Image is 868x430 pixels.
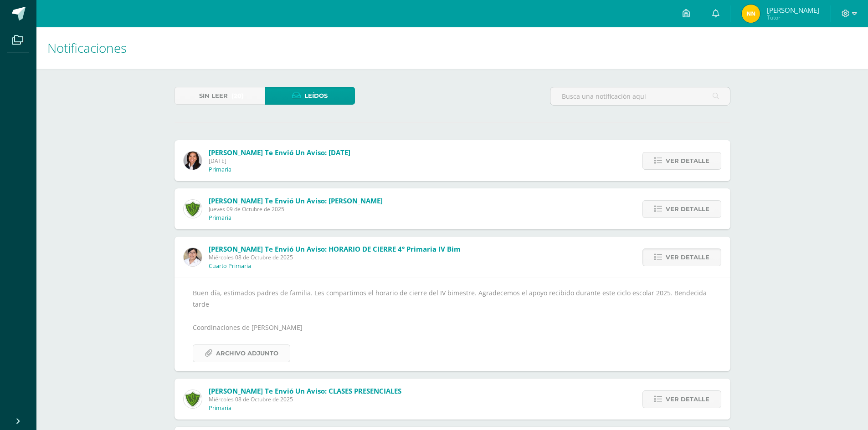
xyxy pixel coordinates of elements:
img: 39a600aa9cb6be71c71a3c82df1284a6.png [742,5,760,23]
span: [DATE] [209,157,350,165]
p: Primaria [209,214,231,222]
img: 4074e4aec8af62734b518a95961417a1.png [184,248,202,266]
span: Ver detalle [666,201,709,218]
span: Sin leer [199,87,228,104]
p: Primaria [209,405,231,412]
span: Jueves 09 de Octubre de 2025 [209,205,383,213]
span: [PERSON_NAME] te envió un aviso: [PERSON_NAME] [209,196,383,205]
input: Busca una notificación aquí [550,87,730,105]
span: Miércoles 08 de Octubre de 2025 [209,253,461,261]
span: Notificaciones [47,39,127,56]
a: Sin leer(20) [175,87,265,105]
span: Ver detalle [666,391,709,408]
span: [PERSON_NAME] te envió un aviso: CLASES PRESENCIALES [209,386,401,395]
span: [PERSON_NAME] te envió un aviso: [DATE] [209,148,350,157]
img: c7e4502288b633c389763cda5c4117dc.png [184,390,202,408]
span: (20) [231,87,244,104]
img: 6f5ff69043559128dc4baf9e9c0f15a0.png [184,200,202,218]
p: Cuarto Primaria [209,263,251,270]
span: Leídos [304,87,328,104]
span: Tutor [767,14,819,21]
span: [PERSON_NAME] te envió un aviso: HORARIO DE CIERRE 4° Primaria IV Bim [209,244,461,253]
span: Ver detalle [666,249,709,266]
a: Leídos [265,87,355,105]
span: Archivo Adjunto [216,345,278,362]
img: a06024179dba9039476aa43df9e4b8c8.png [184,152,202,170]
span: [PERSON_NAME] [767,5,819,15]
span: Miércoles 08 de Octubre de 2025 [209,395,401,403]
span: Ver detalle [666,152,709,169]
a: Archivo Adjunto [193,344,290,362]
div: Buen día, estimados padres de familia. Les compartimos el horario de cierre del IV bimestre. Agra... [193,287,712,362]
p: Primaria [209,166,231,173]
